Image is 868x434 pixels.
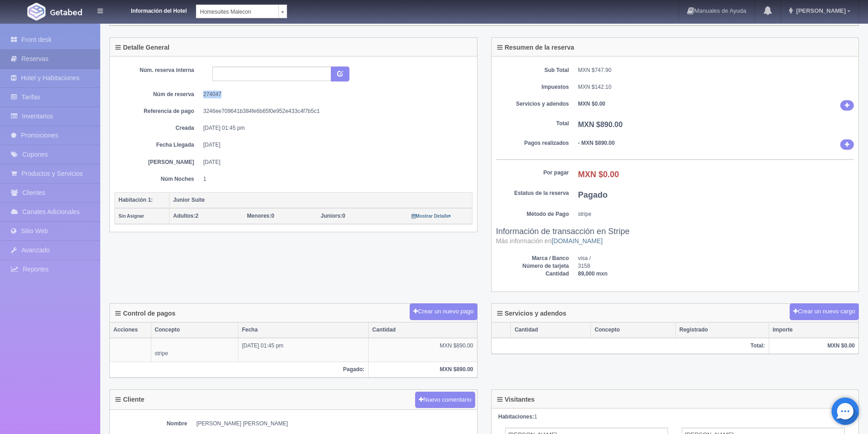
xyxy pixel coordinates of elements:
a: Homesuites Malecon [196,5,287,18]
dt: Nombre [114,420,187,428]
dt: Servicios y adendos [496,100,569,108]
dd: [PERSON_NAME] [PERSON_NAME] [196,420,473,428]
dt: Pagos realizados [496,139,569,147]
th: Acciones [110,322,151,338]
dt: [PERSON_NAME] [121,158,194,166]
b: MXN $890.00 [578,121,623,128]
th: Concepto [151,322,238,338]
dt: Núm de reserva [121,91,194,98]
h4: Servicios y adendos [497,310,566,317]
th: Importe [769,322,858,338]
small: Mostrar Detalle [411,214,451,219]
th: Total: [492,338,769,354]
img: Getabed [27,3,46,20]
dt: Número de tarjeta [496,262,569,270]
dt: Referencia de pago [121,107,194,115]
th: MXN $890.00 [369,362,477,377]
a: [DOMAIN_NAME] [552,237,603,245]
button: Crear un nuevo cargo [790,303,859,320]
h4: Cliente [115,396,144,403]
dt: Estatus de la reserva [496,189,569,197]
b: Pagado [578,190,608,199]
h4: Control de pagos [115,310,175,317]
button: Nuevo comentario [415,392,475,408]
dt: Núm. reserva interna [121,66,194,74]
strong: Adultos: [173,213,195,219]
dt: Sub Total [496,66,569,74]
dd: MXN $142.10 [578,83,854,91]
th: Concepto [591,322,676,338]
b: MXN $0.00 [578,101,606,107]
th: Pagado: [110,362,369,377]
button: Crear un nuevo pago [410,303,477,320]
h4: Visitantes [497,396,535,403]
dt: Fecha Llegada [121,141,194,149]
td: MXN $890.00 [369,338,477,362]
strong: Menores: [247,213,271,219]
b: 89,000 mxn [578,271,608,277]
th: MXN $0.00 [769,338,858,354]
dt: Marca / Banco [496,255,569,262]
th: Junior Suite [169,192,473,208]
td: [DATE] 01:45 pm [238,338,368,362]
a: Mostrar Detalle [411,213,451,219]
span: Homesuites Malecon [200,5,275,19]
dt: Cantidad [496,270,569,278]
b: - MXN $890.00 [578,140,615,146]
dd: visa / [578,255,854,262]
img: Getabed [50,9,82,15]
b: Habitación 1: [118,197,153,203]
h4: Resumen de la reserva [497,44,575,51]
th: Fecha [238,322,368,338]
small: Más información en [496,237,603,245]
dt: Total [496,120,569,128]
dd: [DATE] 01:45 pm [203,124,466,132]
dd: 1 [203,175,466,183]
div: 1 [498,413,852,421]
small: Sin Asignar [118,214,144,219]
span: 0 [321,213,345,219]
dd: 3246ee709641b384fe6b65f0e952e433c4f7b5c1 [203,107,466,115]
dd: MXN $747.90 [578,66,854,74]
dd: stripe [578,210,854,218]
h4: Detalle General [115,44,169,51]
dd: [DATE] [203,141,466,149]
dt: Información del Hotel [114,5,187,15]
strong: Juniors: [321,213,342,219]
th: Cantidad [369,322,477,338]
dd: [DATE] [203,158,466,166]
dt: Por pagar [496,169,569,177]
span: [PERSON_NAME] [794,7,846,14]
dt: Impuestos [496,83,569,91]
th: Cantidad [511,322,591,338]
td: stripe [151,338,238,362]
dt: Creada [121,124,194,132]
dd: 274047 [203,91,466,98]
dt: Método de Pago [496,210,569,218]
dt: Núm Noches [121,175,194,183]
h3: Información de transacción en Stripe [496,227,854,245]
th: Registrado [675,322,769,338]
strong: Habitaciones: [498,414,534,420]
dd: 3158 [578,262,854,270]
span: 0 [247,213,274,219]
span: 2 [173,213,198,219]
b: MXN $0.00 [578,170,619,179]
